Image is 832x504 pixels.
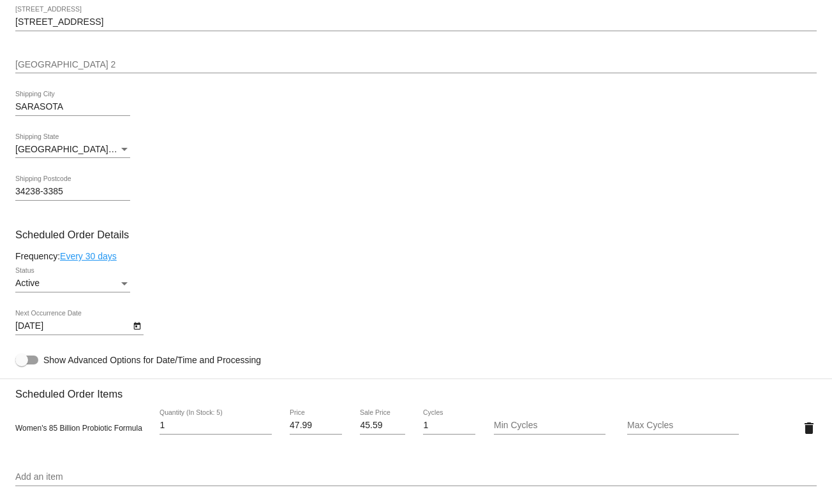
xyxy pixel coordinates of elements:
[627,421,739,431] input: Max Cycles
[15,102,130,112] input: Shipping City
[15,251,817,261] div: Frequency:
[15,144,165,154] span: [GEOGRAPHIC_DATA] | [US_STATE]
[130,319,144,332] button: Open calendar
[15,378,817,400] h3: Scheduled Order Items
[15,424,142,433] span: Women's 85 Billion Probiotic Formula
[160,421,271,431] input: Quantity (In Stock: 5)
[801,421,817,436] mat-icon: delete
[15,145,130,155] mat-select: Shipping State
[15,472,817,482] input: Add an item
[423,421,475,431] input: Cycles
[15,278,40,288] span: Active
[290,421,342,431] input: Price
[494,421,605,431] input: Min Cycles
[60,251,117,261] a: Every 30 days
[43,354,261,366] span: Show Advanced Options for Date/Time and Processing
[15,321,130,331] input: Next Occurrence Date
[15,17,817,27] input: Shipping Street 1
[15,229,817,241] h3: Scheduled Order Details
[15,278,130,289] mat-select: Status
[15,60,817,70] input: Shipping Street 2
[360,421,405,431] input: Sale Price
[15,187,130,197] input: Shipping Postcode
